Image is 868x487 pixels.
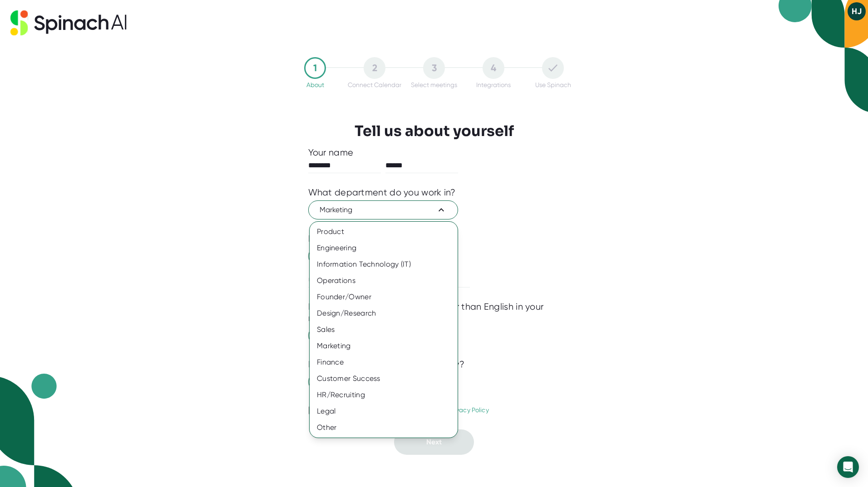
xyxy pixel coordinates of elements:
div: Other [310,419,458,436]
div: Finance [310,354,458,370]
div: Open Intercom Messenger [837,456,859,478]
div: Sales [310,321,458,338]
div: Design/Research [310,305,458,321]
div: Product [310,224,458,240]
div: Legal [310,403,458,419]
div: Founder/Owner [310,289,458,305]
div: Customer Success [310,370,458,387]
div: Information Technology (IT) [310,256,458,273]
div: Engineering [310,240,458,256]
div: Marketing [310,338,458,354]
div: Operations [310,273,458,289]
div: HR/Recruiting [310,387,458,403]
